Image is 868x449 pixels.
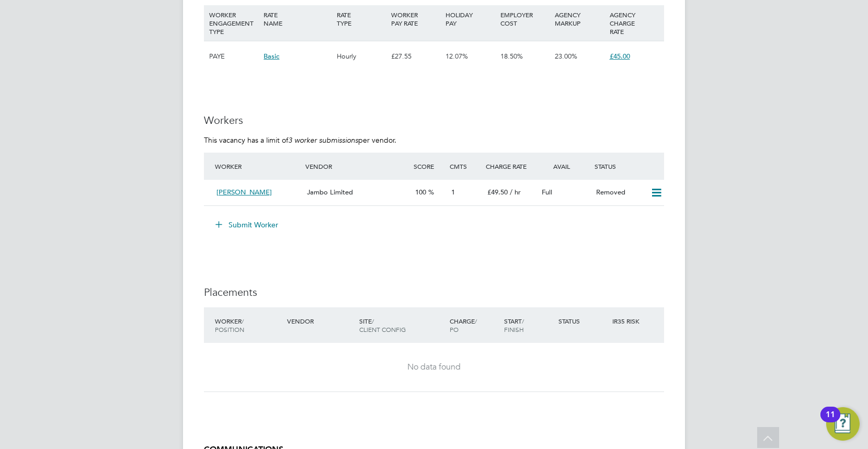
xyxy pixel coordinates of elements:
[214,362,654,373] div: No data found
[303,157,411,176] div: Vendor
[204,113,664,127] h3: Workers
[447,157,483,176] div: Cmts
[447,312,501,339] div: Charge
[483,157,538,176] div: Charge Rate
[307,188,353,197] span: Jambo Limited
[552,5,607,32] div: AGENCY MARKUP
[500,52,523,61] span: 18.50%
[415,188,426,197] span: 100
[334,5,389,32] div: RATE TYPE
[212,157,303,176] div: Worker
[487,188,508,197] span: £49.50
[284,312,357,330] div: Vendor
[264,52,279,61] span: Basic
[207,41,261,72] div: PAYE
[592,184,646,201] div: Removed
[288,135,358,145] em: 3 worker submissions
[542,188,552,197] span: Full
[216,188,272,197] span: [PERSON_NAME]
[215,317,244,333] span: / Position
[538,157,592,176] div: Avail
[212,312,284,339] div: Worker
[556,312,610,330] div: Status
[389,5,443,32] div: WORKER PAY RATE
[498,5,552,32] div: EMPLOYER COST
[501,312,556,339] div: Start
[208,216,287,233] button: Submit Worker
[450,317,477,333] span: / PO
[261,5,334,32] div: RATE NAME
[610,312,646,330] div: IR35 Risk
[443,5,497,32] div: HOLIDAY PAY
[451,188,455,197] span: 1
[334,41,389,72] div: Hourly
[592,157,664,176] div: Status
[446,52,468,61] span: 12.07%
[510,188,521,197] span: / hr
[359,317,406,333] span: / Client Config
[357,312,447,339] div: Site
[389,41,443,72] div: £27.55
[555,52,577,61] span: 23.00%
[207,5,261,41] div: WORKER ENGAGEMENT TYPE
[204,285,664,299] h3: Placements
[411,157,447,176] div: Score
[504,317,524,333] span: / Finish
[204,135,664,145] p: This vacancy has a limit of per vendor.
[826,407,860,441] button: Open Resource Center, 11 new notifications
[607,5,661,41] div: AGENCY CHARGE RATE
[610,52,630,61] span: £45.00
[826,415,835,428] div: 11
